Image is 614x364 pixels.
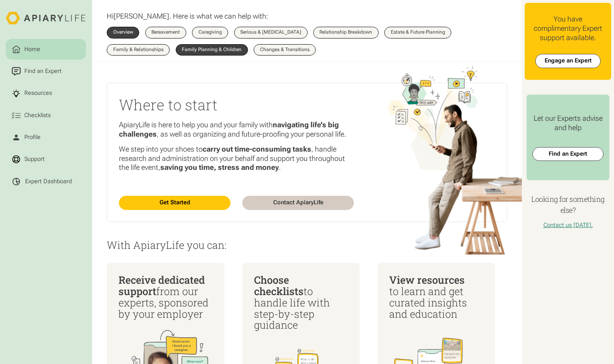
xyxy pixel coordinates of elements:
strong: saving you time, stress and money [160,163,279,171]
a: Resources [6,83,86,104]
a: Support [6,149,86,170]
div: Resources [23,89,53,98]
a: Family Planning & Children [176,44,248,56]
p: ApiaryLife is here to help you and your family with , as well as organizing and future-proofing y... [119,120,354,139]
a: Contact ApiaryLife [242,196,354,210]
span: Choose checklists [254,273,304,298]
div: Bereavement [151,30,180,35]
a: Profile [6,127,86,148]
a: Family & Relationships [107,44,170,56]
div: to handle life with step-by-step guidance [254,274,348,331]
div: Family & Relationships [113,47,164,52]
a: Expert Dashboard [6,171,86,192]
div: Family Planning & Children [182,47,241,52]
div: Serious & [MEDICAL_DATA] [240,30,301,35]
a: Checklists [6,105,86,126]
span: View resources [389,273,465,287]
p: With ApiaryLife you can: [107,240,507,251]
strong: navigating life’s big challenges [119,120,339,138]
div: Find an Expert [23,67,63,76]
a: Bereavement [145,27,186,38]
p: We step into your shoes to , handle research and administration on your behalf and support you th... [119,145,354,172]
a: Changes & Transitions [254,44,316,56]
div: Profile [23,133,42,142]
h4: Looking for something else? [525,194,611,216]
div: Expert Dashboard [25,178,72,185]
div: from our experts, sponsored by your employer [118,274,213,320]
a: Caregiving [192,27,228,38]
span: [PERSON_NAME] [114,12,169,20]
a: Find an Expert [532,147,603,161]
div: Estate & Future Planning [391,30,445,35]
div: to learn and get curated insights and education [389,274,483,320]
a: Engage an Expert [535,54,601,68]
a: Contact us [DATE]. [543,222,593,229]
a: Overview [107,27,139,38]
div: Home [23,45,41,54]
a: Serious & [MEDICAL_DATA] [234,27,308,38]
a: Find an Expert [6,61,86,82]
span: Receive dedicated support [118,273,205,298]
div: Caregiving [198,30,222,35]
div: You have complimentary Expert support available. [531,15,605,42]
a: Home [6,39,86,60]
a: Estate & Future Planning [384,27,451,38]
div: Checklists [23,111,52,120]
a: Relationship Breakdown [313,27,379,38]
div: Support [23,155,46,164]
div: Relationship Breakdown [319,30,372,35]
strong: carry out time-consuming tasks [203,145,311,153]
div: Changes & Transitions [260,47,310,52]
p: Hi . Here is what we can help with: [107,12,268,21]
a: Get Started [119,196,231,210]
div: Let our Experts advise and help [532,114,603,132]
h2: Where to start [119,95,354,115]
